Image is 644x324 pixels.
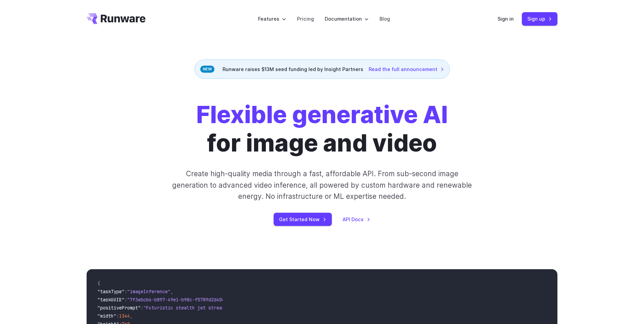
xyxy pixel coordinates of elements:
span: "taskType" [97,288,124,295]
label: Documentation [325,15,369,23]
a: Pricing [297,15,314,23]
label: Features [258,15,286,23]
span: "Futuristic stealth jet streaking through a neon-lit cityscape with glowing purple exhaust" [143,305,390,311]
span: { [97,280,100,286]
span: "imageInference" [127,288,170,295]
strong: Flexible generative AI [196,100,448,129]
span: : [116,313,119,319]
span: "positivePrompt" [97,305,141,311]
span: , [170,288,173,295]
span: 1344 [119,313,130,319]
span: : [124,297,127,303]
span: , [130,313,133,319]
a: Read the full announcement [369,65,444,73]
a: Sign in [498,15,514,23]
span: : [124,288,127,295]
a: Go to / [87,13,145,24]
a: Sign up [522,12,557,25]
p: Create high-quality media through a fast, affordable API. From sub-second image generation to adv... [171,168,473,202]
a: Blog [379,15,390,23]
a: Get Started Now [274,213,332,226]
a: API Docs [343,215,370,223]
span: : [141,305,143,311]
div: Runware raises $13M seed funding led by Insight Partners [194,60,450,79]
h1: for image and video [196,100,448,157]
span: "taskUUID" [97,297,124,303]
span: "width" [97,313,116,319]
span: "7f3ebcb6-b897-49e1-b98c-f5789d2d40d7" [127,297,230,303]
